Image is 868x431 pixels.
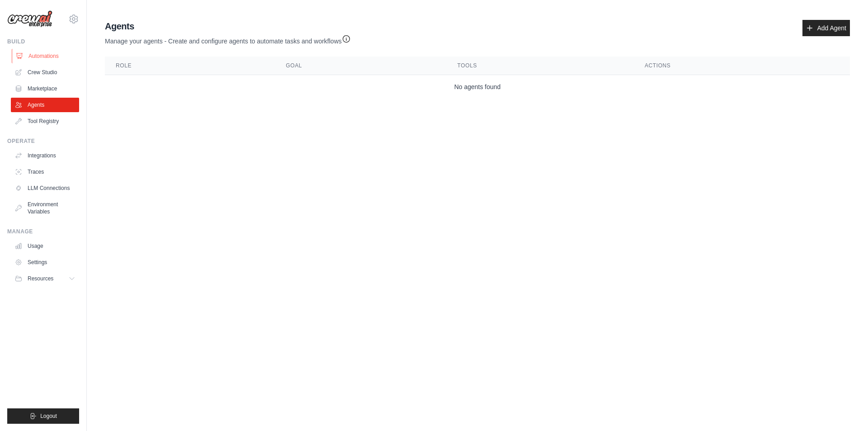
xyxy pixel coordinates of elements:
[28,275,53,282] span: Resources
[447,57,634,75] th: Tools
[11,65,79,80] a: Crew Studio
[7,38,79,45] div: Build
[634,57,850,75] th: Actions
[105,57,275,75] th: Role
[40,412,57,420] span: Logout
[11,181,79,195] a: LLM Connections
[7,137,79,145] div: Operate
[11,239,79,253] a: Usage
[275,57,446,75] th: Goal
[105,33,351,46] p: Manage your agents - Create and configure agents to automate tasks and workflows
[11,148,79,163] a: Integrations
[11,98,79,112] a: Agents
[11,197,79,219] a: Environment Variables
[11,255,79,270] a: Settings
[7,408,79,424] button: Logout
[11,114,79,128] a: Tool Registry
[11,271,79,286] button: Resources
[12,49,80,63] a: Automations
[7,228,79,235] div: Manage
[802,20,850,36] a: Add Agent
[11,81,79,96] a: Marketplace
[105,20,351,33] h2: Agents
[7,10,52,28] img: Logo
[105,75,850,99] td: No agents found
[11,165,79,179] a: Traces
